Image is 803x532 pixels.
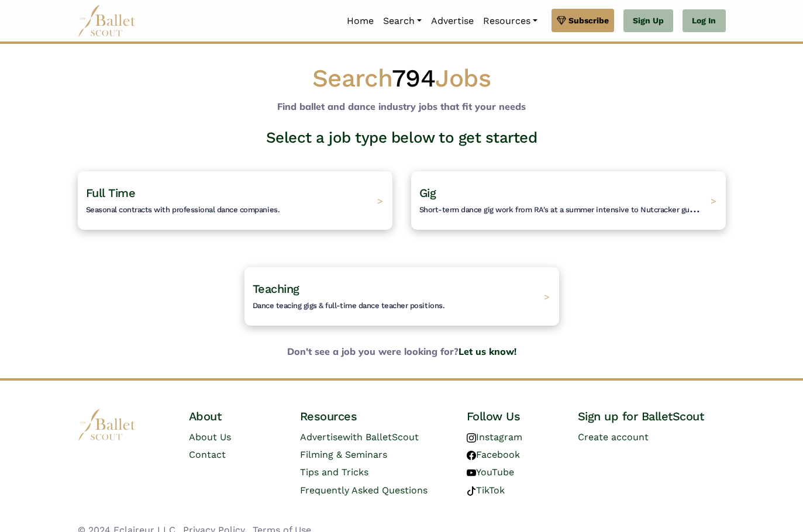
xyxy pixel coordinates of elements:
a: Sign Up [623,9,673,33]
span: Gig [419,186,436,200]
a: TikTok [467,485,505,496]
h1: Search Jobs [78,63,726,95]
h4: About [189,409,281,424]
img: instagram logo [467,433,476,443]
a: Tips and Tricks [300,467,368,478]
a: TeachingDance teacing gigs & full-time dance teacher positions. > [244,267,559,326]
b: Find ballet and dance industry jobs that fit your needs [277,101,526,112]
img: youtube logo [467,468,476,478]
a: Resources [478,9,542,33]
img: logo [78,409,136,441]
a: Contact [189,449,226,460]
a: Filming & Seminars [300,449,387,460]
span: Subscribe [568,14,609,27]
span: Full Time [86,186,136,200]
span: with BalletScout [343,431,419,443]
a: Advertisewith BalletScout [300,431,419,443]
a: About Us [189,431,231,443]
span: > [377,195,383,206]
span: > [544,291,550,302]
a: Search [378,9,426,33]
b: Don't see a job you were looking for? [68,344,735,360]
a: Create account [578,431,649,443]
a: Facebook [467,449,520,460]
a: Full TimeSeasonal contracts with professional dance companies. > [78,171,392,230]
a: Let us know! [459,346,516,357]
a: Home [342,9,378,33]
a: Log In [683,9,725,33]
a: Frequently Asked Questions [300,485,428,496]
img: gem.svg [557,14,566,27]
h4: Resources [300,409,448,424]
a: YouTube [467,467,514,478]
span: Dance teacing gigs & full-time dance teacher positions. [253,301,445,310]
a: Instagram [467,431,522,443]
img: tiktok logo [467,486,476,496]
h4: Sign up for BalletScout [578,409,726,424]
a: GigShort-term dance gig work from RA's at a summer intensive to Nutcracker guestings. > [411,171,726,230]
span: Short-term dance gig work from RA's at a summer intensive to Nutcracker guestings. [419,201,718,215]
h3: Select a job type below to get started [68,128,735,148]
img: facebook logo [467,451,476,460]
span: 794 [392,64,436,92]
a: Subscribe [552,9,614,32]
span: > [711,195,716,206]
span: Teaching [253,282,299,296]
a: Advertise [426,9,478,33]
span: Seasonal contracts with professional dance companies. [86,205,280,214]
h4: Follow Us [467,409,559,424]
